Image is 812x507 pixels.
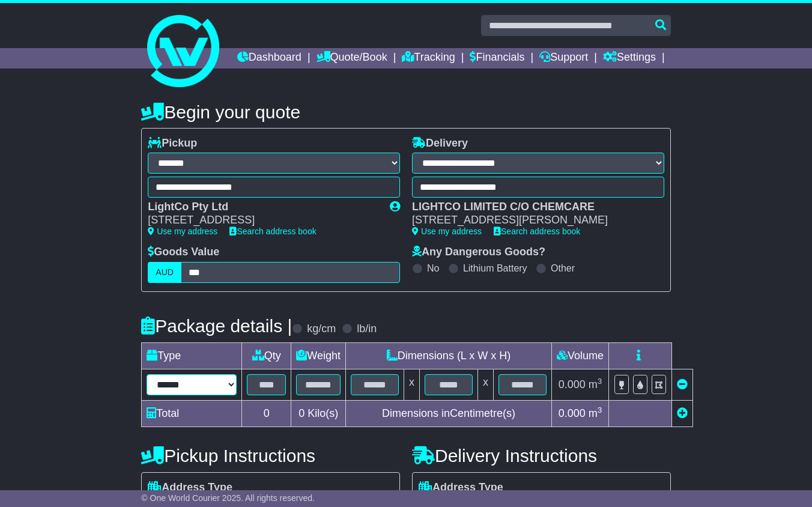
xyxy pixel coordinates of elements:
[317,48,387,68] a: Quote/Book
[412,246,545,259] label: Any Dangerous Goods?
[148,262,181,283] label: AUD
[559,378,586,390] span: 0.000
[402,48,455,68] a: Tracking
[404,369,420,400] td: x
[141,102,670,122] h4: Begin your quote
[419,481,503,494] label: Address Type
[412,137,468,150] label: Delivery
[470,48,524,68] a: Financials
[148,137,197,150] label: Pickup
[346,400,552,427] td: Dimensions in Centimetre(s)
[412,226,482,236] a: Use my address
[142,400,242,427] td: Total
[677,407,688,419] a: Add new item
[141,316,292,336] h4: Package details |
[552,342,609,369] td: Volume
[677,378,688,390] a: Remove this item
[242,400,291,427] td: 0
[559,407,586,419] span: 0.000
[237,48,301,68] a: Dashboard
[412,446,671,466] h4: Delivery Instructions
[589,378,602,390] span: m
[291,342,346,369] td: Weight
[148,481,232,494] label: Address Type
[307,323,336,336] label: kg/cm
[242,342,291,369] td: Qty
[229,226,316,236] a: Search address book
[141,446,400,466] h4: Pickup Instructions
[148,201,378,214] div: LightCo Pty Ltd
[291,400,346,427] td: Kilo(s)
[551,263,575,274] label: Other
[298,407,304,419] span: 0
[598,377,602,386] sup: 3
[141,493,315,503] span: © One World Courier 2025. All rights reserved.
[494,226,580,236] a: Search address book
[412,201,652,214] div: LIGHTCO LIMITED C/O CHEMCARE
[463,263,527,274] label: Lithium Battery
[478,369,494,400] td: x
[427,263,439,274] label: No
[589,407,602,419] span: m
[148,226,217,236] a: Use my address
[148,246,219,259] label: Goods Value
[142,342,242,369] td: Type
[598,405,602,414] sup: 3
[603,48,656,68] a: Settings
[412,214,652,227] div: [STREET_ADDRESS][PERSON_NAME]
[357,323,377,336] label: lb/in
[346,342,552,369] td: Dimensions (L x W x H)
[148,214,378,227] div: [STREET_ADDRESS]
[539,48,588,68] a: Support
